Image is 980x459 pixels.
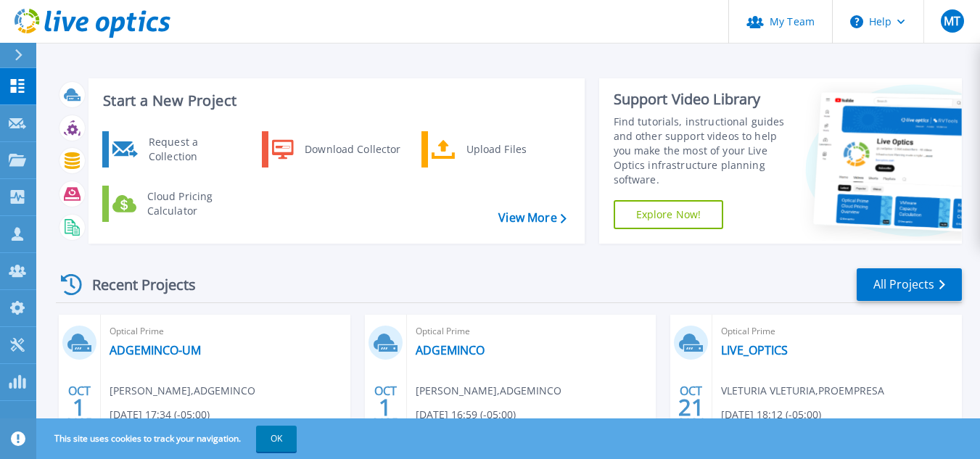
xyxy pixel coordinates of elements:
[102,186,251,222] a: Cloud Pricing Calculator
[678,381,705,434] div: OCT 2024
[416,383,561,399] span: [PERSON_NAME] , ADGEMINCO
[459,135,567,164] div: Upload Files
[721,407,821,423] span: [DATE] 18:12 (-05:00)
[102,131,251,168] a: Request a Collection
[65,381,93,434] div: OCT 2025
[141,135,247,164] div: Request a Collection
[56,267,215,302] div: Recent Projects
[110,343,201,357] a: ADGEMINCO-UM
[614,200,724,229] a: Explore Now!
[678,401,704,413] span: 21
[40,426,297,452] span: This site uses cookies to track your navigation.
[416,323,648,339] span: Optical Prime
[140,189,247,218] div: Cloud Pricing Calculator
[721,343,788,357] a: LIVE_OPTICS
[721,383,884,399] span: VLETURIA VLETURIA , PROEMPRESA
[416,407,516,423] span: [DATE] 16:59 (-05:00)
[944,15,960,27] span: MT
[416,343,485,357] a: ADGEMINCO
[421,131,570,168] a: Upload Files
[110,323,342,339] span: Optical Prime
[857,268,962,301] a: All Projects
[379,401,392,413] span: 1
[371,381,399,434] div: OCT 2025
[256,426,297,452] button: OK
[110,383,255,399] span: [PERSON_NAME] , ADGEMINCO
[498,211,566,225] a: View More
[721,323,953,339] span: Optical Prime
[262,131,411,168] a: Download Collector
[614,115,794,187] div: Find tutorials, instructional guides and other support videos to help you make the most of your L...
[614,90,794,109] div: Support Video Library
[103,93,566,109] h3: Start a New Project
[110,407,210,423] span: [DATE] 17:34 (-05:00)
[73,401,86,413] span: 1
[297,135,407,164] div: Download Collector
